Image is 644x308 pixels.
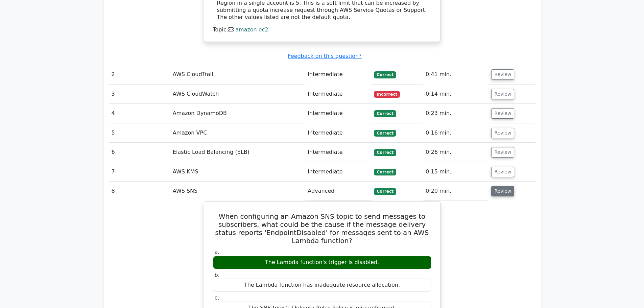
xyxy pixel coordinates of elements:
[423,85,489,104] td: 0:14 min.
[423,182,489,201] td: 0:20 min.
[170,65,305,84] td: AWS CloudTrail
[305,85,371,104] td: Intermediate
[491,69,514,80] button: Review
[423,123,489,143] td: 0:16 min.
[491,186,514,196] button: Review
[374,188,396,195] span: Correct
[215,272,220,278] span: b.
[491,167,514,177] button: Review
[109,143,170,162] td: 6
[170,104,305,123] td: Amazon DynamoDB
[423,104,489,123] td: 0:23 min.
[213,279,431,292] div: The Lambda function has inadequate resource allocation.
[170,85,305,104] td: AWS CloudWatch
[491,128,514,138] button: Review
[423,143,489,162] td: 0:26 min.
[109,123,170,143] td: 5
[213,256,431,269] div: The Lambda function's trigger is disabled.
[305,182,371,201] td: Advanced
[374,91,400,98] span: Incorrect
[235,26,268,33] a: amazon ec2
[215,294,219,301] span: c.
[305,162,371,182] td: Intermediate
[170,123,305,143] td: Amazon VPC
[374,149,396,156] span: Correct
[305,123,371,143] td: Intermediate
[109,104,170,123] td: 4
[213,26,431,33] div: Topic:
[215,249,220,255] span: a.
[170,182,305,201] td: AWS SNS
[374,110,396,117] span: Correct
[109,85,170,104] td: 3
[109,182,170,201] td: 8
[109,65,170,84] td: 2
[423,65,489,84] td: 0:41 min.
[170,162,305,182] td: AWS KMS
[491,147,514,158] button: Review
[423,162,489,182] td: 0:15 min.
[374,130,396,137] span: Correct
[374,71,396,78] span: Correct
[491,108,514,119] button: Review
[374,169,396,175] span: Correct
[305,104,371,123] td: Intermediate
[491,89,514,99] button: Review
[109,162,170,182] td: 7
[288,53,361,59] a: Feedback on this question?
[170,143,305,162] td: Elastic Load Balancing (ELB)
[305,143,371,162] td: Intermediate
[305,65,371,84] td: Intermediate
[212,212,432,245] h5: When configuring an Amazon SNS topic to send messages to subscribers, what could be the cause if ...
